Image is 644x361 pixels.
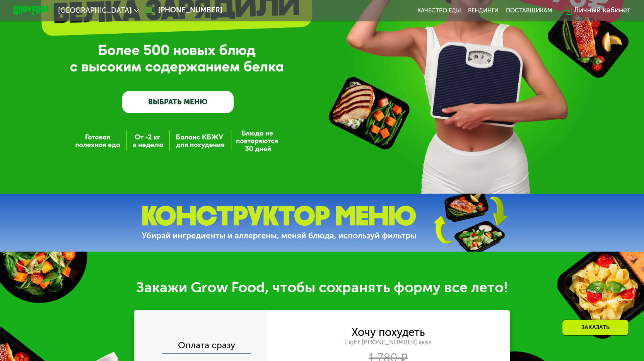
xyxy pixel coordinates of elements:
div: Хочу похудеть [352,327,425,337]
a: Вендинги [468,7,499,14]
div: поставщикам [506,7,552,14]
div: Light [PHONE_NUMBER] ккал [266,339,510,347]
a: [PHONE_NUMBER] [144,5,222,16]
div: Заказать [562,320,629,335]
div: Личный кабинет [574,5,630,16]
div: Оплата сразу [135,341,266,352]
span: [GEOGRAPHIC_DATA] [58,7,132,14]
a: Качество еды [417,7,461,14]
a: ВЫБРАТЬ МЕНЮ [122,91,234,113]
